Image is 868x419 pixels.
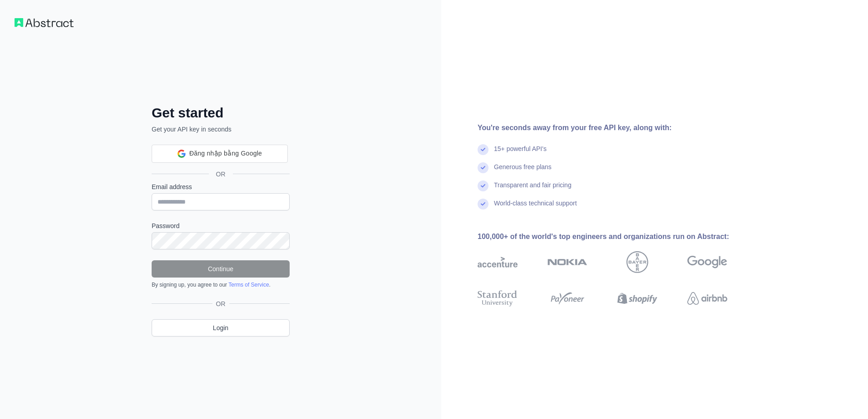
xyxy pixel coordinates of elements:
p: Get your API key in seconds [152,125,290,134]
img: check mark [478,162,488,173]
a: Terms of Service [228,282,269,288]
label: Password [152,221,290,230]
button: Continue [152,260,290,278]
span: Đăng nhập bằng Google [189,149,262,158]
img: nokia [547,251,587,273]
label: Email address [152,182,290,191]
div: Transparent and fair pricing [494,180,572,199]
div: Đăng nhập bằng Google [152,145,288,163]
img: check mark [478,199,488,209]
img: stanford university [478,288,518,308]
img: bayer [626,251,648,273]
div: 15+ powerful API's [494,144,547,162]
div: Generous free plans [494,162,552,180]
img: payoneer [547,288,587,308]
img: accenture [478,251,518,273]
div: World-class technical support [494,199,577,217]
img: Workflow [15,18,74,27]
div: You're seconds away from your free API key, along with: [478,122,756,133]
h2: Get started [152,105,290,121]
img: check mark [478,180,488,191]
a: Login [152,319,290,336]
div: By signing up, you agree to our . [152,281,290,288]
div: 100,000+ of the world's top engineers and organizations run on Abstract: [478,231,756,242]
span: OR [209,170,233,179]
img: check mark [478,144,488,155]
img: shopify [617,288,657,308]
span: OR [212,299,229,308]
img: airbnb [687,288,727,308]
img: google [687,251,727,273]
